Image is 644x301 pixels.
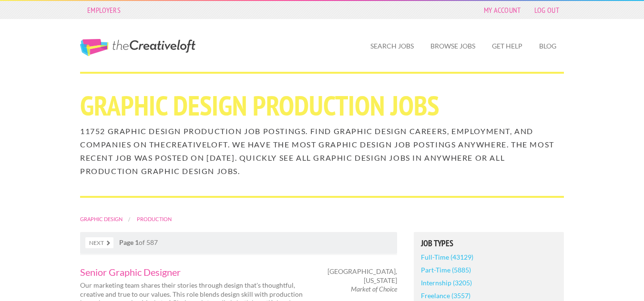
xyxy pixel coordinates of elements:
[82,3,125,17] a: Employers
[351,285,397,293] em: Market of Choice
[484,35,530,57] a: Get Help
[80,39,195,56] a: The Creative Loft
[80,216,123,222] a: Graphic Design
[421,251,473,263] a: Full-Time (43129)
[421,263,471,276] a: Part-Time (5885)
[119,238,139,246] strong: Page 1
[532,35,564,57] a: Blog
[421,239,557,248] h5: Job Types
[479,3,526,17] a: My Account
[80,92,564,119] h1: Graphic Design Production jobs
[137,216,172,222] a: Production
[80,267,314,277] a: Senior Graphic Designer
[327,267,397,284] span: [GEOGRAPHIC_DATA], [US_STATE]
[85,237,113,248] a: Next
[363,35,421,57] a: Search Jobs
[421,276,472,289] a: Internship (3205)
[80,125,564,178] h2: 11752 Graphic Design Production job postings. Find Graphic Design careers, employment, and compan...
[530,3,564,17] a: Log Out
[423,35,483,57] a: Browse Jobs
[80,232,397,254] nav: of 587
